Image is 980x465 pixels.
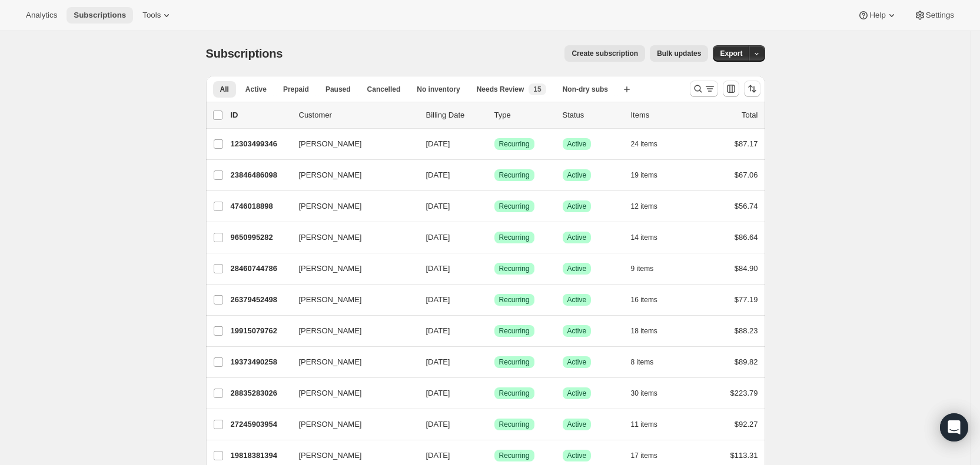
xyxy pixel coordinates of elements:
[735,264,758,273] span: $84.90
[142,11,161,20] span: Tools
[299,138,362,150] span: [PERSON_NAME]
[567,233,587,242] span: Active
[231,200,290,212] p: 4746018898
[299,232,362,243] span: [PERSON_NAME]
[231,263,290,275] p: 28460744786
[631,136,670,152] button: 24 items
[299,387,362,399] span: [PERSON_NAME]
[730,389,758,397] span: $223.79
[735,233,758,242] span: $86.64
[245,85,267,94] span: Active
[499,389,530,398] span: Recurring
[426,357,450,366] span: [DATE]
[735,326,758,335] span: $88.23
[631,233,657,242] span: 14 items
[426,170,450,179] span: [DATE]
[533,85,541,94] span: 15
[631,170,657,180] span: 19 items
[564,45,645,62] button: Create subscription
[567,264,587,273] span: Active
[631,202,657,211] span: 12 items
[735,170,758,179] span: $67.06
[631,167,670,183] button: 19 items
[494,109,553,121] div: Type
[631,451,657,460] span: 17 items
[851,7,904,24] button: Help
[231,167,758,183] div: 23846486098[PERSON_NAME][DATE]SuccessRecurringSuccessActive19 items$67.06
[417,85,460,94] span: No inventory
[292,415,410,434] button: [PERSON_NAME]
[231,323,758,339] div: 19915079762[PERSON_NAME][DATE]SuccessRecurringSuccessActive18 items$88.23
[231,292,758,308] div: 26379452498[PERSON_NAME][DATE]SuccessRecurringSuccessActive16 items$77.19
[426,202,450,210] span: [DATE]
[231,356,290,368] p: 19373490258
[292,197,410,216] button: [PERSON_NAME]
[283,85,309,94] span: Prepaid
[567,139,587,149] span: Active
[631,420,657,429] span: 11 items
[631,295,657,305] span: 16 items
[572,49,638,58] span: Create subscription
[631,354,667,370] button: 8 items
[231,260,758,277] div: 28460744786[PERSON_NAME][DATE]SuccessRecurringSuccessActive9 items$84.90
[735,357,758,366] span: $89.82
[631,109,690,121] div: Items
[631,292,670,308] button: 16 items
[563,85,608,94] span: Non-dry subs
[231,138,290,150] p: 12303499346
[292,446,410,465] button: [PERSON_NAME]
[426,233,450,242] span: [DATE]
[74,11,126,20] span: Subscriptions
[231,229,758,246] div: 9650995282[PERSON_NAME][DATE]SuccessRecurringSuccessActive14 items$86.64
[735,202,758,210] span: $56.74
[567,389,587,398] span: Active
[869,11,885,20] span: Help
[477,85,524,94] span: Needs Review
[567,326,587,336] span: Active
[631,264,654,273] span: 9 items
[631,357,654,367] span: 8 items
[907,7,961,24] button: Settings
[231,136,758,152] div: 12303499346[PERSON_NAME][DATE]SuccessRecurringSuccessActive24 items$87.17
[499,139,530,149] span: Recurring
[231,294,290,306] p: 26379452498
[499,357,530,367] span: Recurring
[292,384,410,403] button: [PERSON_NAME]
[67,7,133,24] button: Subscriptions
[499,295,530,305] span: Recurring
[299,109,417,121] p: Customer
[631,198,670,215] button: 12 items
[650,45,708,62] button: Bulk updates
[426,139,450,148] span: [DATE]
[742,109,758,121] p: Total
[299,356,362,368] span: [PERSON_NAME]
[299,325,362,337] span: [PERSON_NAME]
[426,326,450,335] span: [DATE]
[292,135,410,153] button: [PERSON_NAME]
[231,419,290,430] p: 27245903954
[567,357,587,367] span: Active
[231,198,758,215] div: 4746018898[PERSON_NAME][DATE]SuccessRecurringSuccessActive12 items$56.74
[231,109,290,121] p: ID
[735,295,758,304] span: $77.19
[426,389,450,397] span: [DATE]
[631,260,667,277] button: 9 items
[292,259,410,278] button: [PERSON_NAME]
[426,295,450,304] span: [DATE]
[631,385,670,402] button: 30 items
[499,451,530,460] span: Recurring
[231,450,290,461] p: 19818381394
[567,295,587,305] span: Active
[231,325,290,337] p: 19915079762
[499,264,530,273] span: Recurring
[567,202,587,211] span: Active
[426,420,450,429] span: [DATE]
[657,49,701,58] span: Bulk updates
[744,81,760,97] button: Sort the results
[292,322,410,340] button: [PERSON_NAME]
[499,420,530,429] span: Recurring
[926,11,954,20] span: Settings
[299,169,362,181] span: [PERSON_NAME]
[299,200,362,212] span: [PERSON_NAME]
[567,170,587,180] span: Active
